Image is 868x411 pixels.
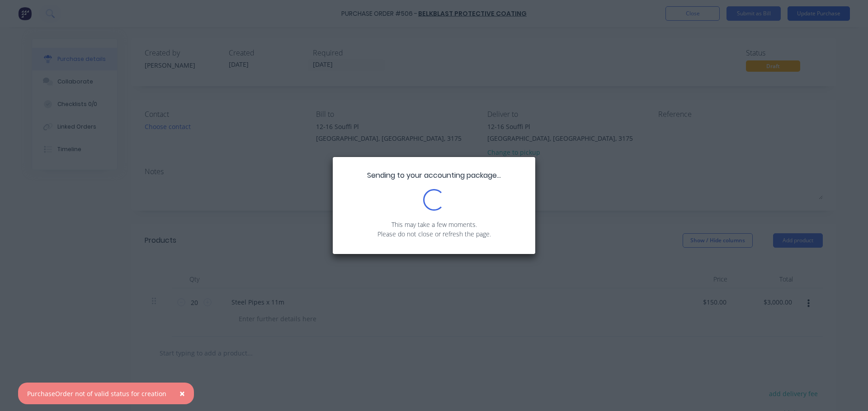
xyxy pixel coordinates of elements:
[346,220,522,229] p: This may take a few moments.
[27,389,166,398] div: PurchaseOrder not of valid status for creation
[170,383,194,404] button: Close
[346,229,522,239] p: Please do not close or refresh the page.
[179,387,185,400] span: ×
[367,170,501,180] span: Sending to your accounting package...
